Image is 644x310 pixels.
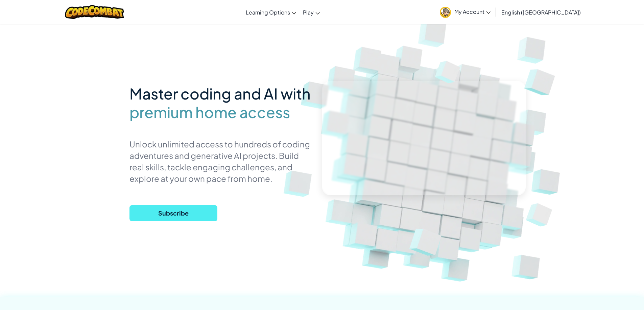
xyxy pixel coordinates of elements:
img: Overlap cubes [516,192,565,237]
a: English ([GEOGRAPHIC_DATA]) [498,3,584,21]
a: Learning Options [242,3,300,21]
a: Play [300,3,323,21]
img: CodeCombat logo [65,5,124,19]
span: Master coding and AI with [129,84,311,103]
p: Unlock unlimited access to hundreds of coding adventures and generative AI projects. Build real s... [129,138,312,184]
img: avatar [440,7,451,18]
img: Overlap cubes [425,50,472,93]
a: My Account [436,1,494,23]
span: Learning Options [246,9,290,16]
span: English ([GEOGRAPHIC_DATA]) [501,9,581,16]
span: premium home access [129,103,290,121]
img: Overlap cubes [512,51,571,108]
img: Overlap cubes [397,209,458,270]
span: Play [303,9,314,16]
span: My Account [454,8,491,15]
button: Subscribe [129,205,217,221]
